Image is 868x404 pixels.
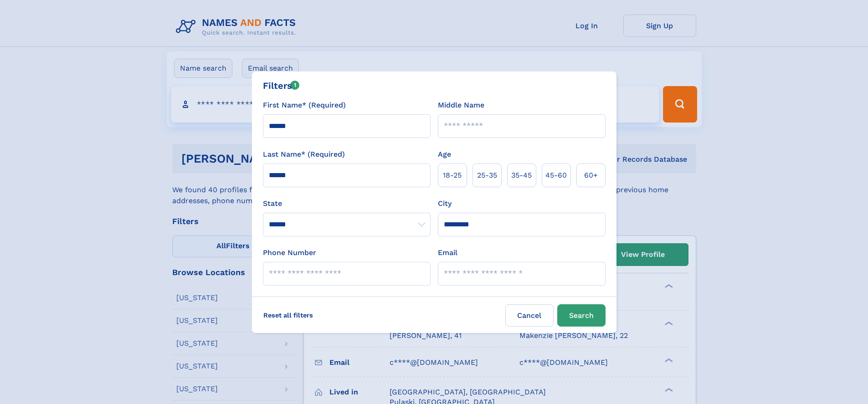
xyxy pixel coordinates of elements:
label: City [438,198,452,209]
label: Reset all filters [257,304,319,326]
label: Cancel [505,304,554,327]
button: Search [557,304,606,327]
label: State [263,198,431,209]
span: 60+ [584,170,598,181]
label: Middle Name [438,100,484,111]
label: Age [438,149,451,160]
label: Email [438,247,457,258]
span: 45‑60 [545,170,567,181]
div: Filters [263,79,300,92]
label: First Name* (Required) [263,100,346,111]
label: Phone Number [263,247,316,258]
span: 35‑45 [511,170,532,181]
span: 25‑35 [477,170,497,181]
span: 18‑25 [443,170,462,181]
label: Last Name* (Required) [263,149,345,160]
